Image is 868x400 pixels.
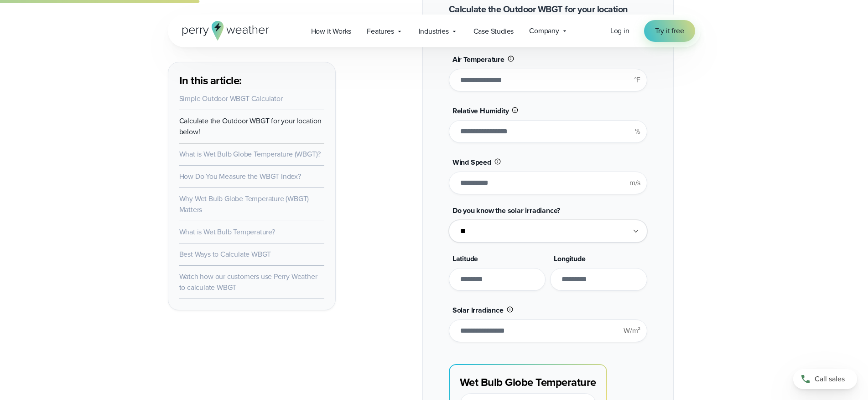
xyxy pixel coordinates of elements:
span: Latitude [452,253,478,264]
h3: In this article: [179,73,324,88]
span: Longitude [554,253,585,264]
a: How it Works [303,22,359,41]
span: Air Temperature [452,54,504,65]
a: What is Wet Bulb Globe Temperature (WBGT)? [179,149,321,159]
span: Solar Irradiance [452,305,504,315]
a: Call sales [793,369,857,389]
a: Best Ways to Calculate WBGT [179,249,271,259]
h2: Calculate the Outdoor WBGT for your location below! [449,3,647,29]
span: Case Studies [473,26,514,37]
span: Try it free [655,25,684,36]
span: Call sales [815,374,845,385]
span: Log in [610,25,629,36]
a: Watch how our customers use Perry Weather to calculate WBGT [179,271,317,293]
span: Relative Humidity [452,106,509,116]
a: How Do You Measure the WBGT Index? [179,171,301,182]
a: Why Wet Bulb Globe Temperature (WBGT) Matters [179,193,309,215]
a: Log in [610,25,629,36]
a: Calculate the Outdoor WBGT for your location below! [179,116,322,137]
a: Try it free [644,20,695,42]
span: Do you know the solar irradiance? [452,205,560,216]
span: How it Works [311,26,352,37]
a: What is Wet Bulb Temperature? [179,227,275,237]
span: Features [367,26,394,37]
span: Wind Speed [452,157,491,167]
span: Company [529,25,559,36]
a: Case Studies [466,22,522,41]
a: Simple Outdoor WBGT Calculator [179,93,283,104]
span: Industries [419,26,449,37]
